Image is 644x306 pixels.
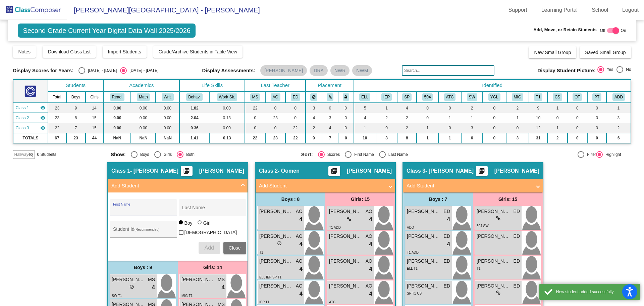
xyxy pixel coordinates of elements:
button: YGL [488,93,500,101]
td: 0 [587,133,606,143]
th: Speech [397,91,417,103]
td: 3 [306,103,322,113]
td: 23 [265,133,285,143]
button: Close [223,242,246,254]
td: 0 [265,103,285,113]
mat-panel-title: Add Student [111,182,236,190]
mat-icon: visibility [40,115,46,121]
td: 7 [66,123,86,133]
td: 0 [376,123,397,133]
button: Add [199,242,220,254]
td: 0 [483,103,506,113]
td: 0 [417,113,438,123]
div: Girls [161,151,172,158]
td: 22 [48,123,66,133]
td: 9 [306,133,322,143]
td: 9 [529,103,547,113]
th: Migrant [506,91,529,103]
td: 0.00 [156,113,179,123]
th: Physical Therapy [587,91,606,103]
input: Last Name [182,208,243,213]
span: 4 [447,240,450,249]
td: 1 [438,113,462,123]
td: 0.00 [131,113,156,123]
span: Second Grade Current Year Digital Data Wall 2025/2026 [18,24,196,38]
td: 22 [285,123,305,133]
th: Life Skills [179,80,245,91]
span: [PERSON_NAME] [329,208,363,215]
div: Last Name [386,151,408,158]
span: ELL IEP SP T1 [259,275,281,279]
div: Add Student [108,192,248,261]
th: Individualized Education Plan [376,91,397,103]
th: Keep with students [322,91,338,103]
td: 2.04 [179,113,209,123]
td: 1 [547,103,567,113]
span: Display Assessments: [202,68,255,74]
span: [DEMOGRAPHIC_DATA] [184,228,237,236]
td: 10 [354,133,376,143]
input: Student Id [113,229,173,234]
mat-chip: NWR [330,65,350,76]
span: 4 [300,265,303,273]
span: T1 ADD [329,226,341,229]
td: 2 [547,133,567,143]
button: Saved Small Group [580,46,631,58]
span: 4 [369,240,372,249]
span: 4 [447,215,450,224]
div: No [623,67,631,73]
button: Math [137,93,150,101]
div: Boys [138,151,149,158]
span: [PERSON_NAME] [477,258,510,265]
span: AO [366,258,372,265]
span: ED [444,258,450,265]
span: T1 [259,251,263,254]
td: 15 [86,123,104,133]
td: 6 [461,133,482,143]
td: 2 [376,113,397,123]
td: Megan Schoch - Schoch [13,103,48,113]
td: 0 [587,123,606,133]
td: 0 [568,103,587,113]
td: 0 [245,113,265,123]
span: Sort: [301,151,313,158]
button: OT [573,93,582,101]
td: 23 [48,103,66,113]
td: 3 [461,123,482,133]
span: Off [600,28,605,34]
th: 504 Plan [417,91,438,103]
span: - [PERSON_NAME] [130,168,178,174]
div: Boys : 9 [108,261,178,274]
td: 23 [48,113,66,123]
span: AO [296,233,303,240]
mat-chip: NWM [352,65,372,76]
td: 2 [397,123,417,133]
span: [PERSON_NAME] [494,168,539,174]
td: 1 [376,103,397,113]
td: NaN [104,133,131,143]
td: 9 [66,103,86,113]
td: 0 [568,113,587,123]
td: 0 [285,103,305,113]
mat-icon: visibility_off [28,152,34,157]
td: 5 [354,103,376,113]
td: 1 [461,113,482,123]
td: 0 [587,113,606,123]
th: English Language Learner [354,91,376,103]
button: MIG [512,93,523,101]
td: 2 [461,103,482,113]
td: 0 [587,103,606,113]
span: ADD [407,226,414,229]
mat-panel-title: Add Student [407,182,531,190]
input: First Name [113,208,173,213]
span: [PERSON_NAME] [259,233,293,240]
a: Learning Portal [536,5,583,15]
th: Young for Grade Level [483,91,506,103]
span: Add [204,245,214,251]
a: Logout [617,5,644,15]
th: Students [48,80,104,91]
td: 0.13 [209,133,245,143]
button: Behav. [186,93,202,101]
span: MS [218,276,225,283]
td: 31 [529,133,547,143]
